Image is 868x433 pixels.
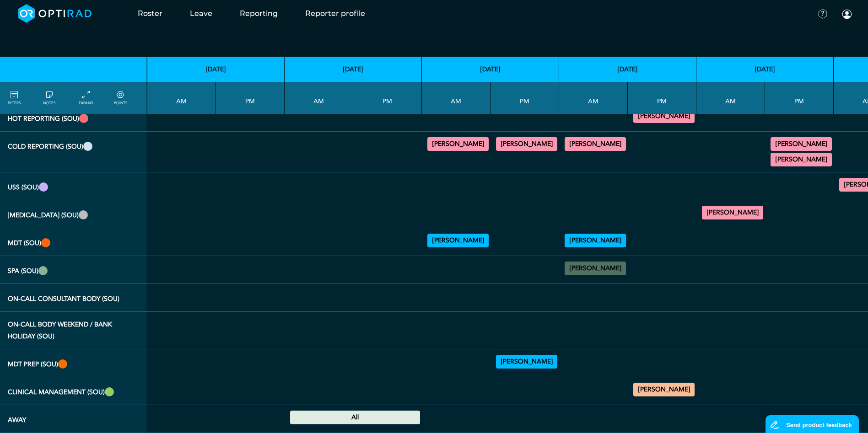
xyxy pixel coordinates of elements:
[79,90,93,106] a: collapse/expand entries
[497,356,556,367] summary: [PERSON_NAME]
[696,82,765,114] th: AM
[429,235,487,246] summary: [PERSON_NAME]
[291,412,419,423] summary: All
[216,82,285,114] th: PM
[114,90,127,106] a: collapse/expand expected points
[566,263,625,274] summary: [PERSON_NAME]
[285,57,422,82] th: [DATE]
[566,235,625,246] summary: [PERSON_NAME]
[565,137,626,151] div: General CT/General MRI 09:00 - 11:00
[427,234,489,247] div: Urology 08:00 - 10:00
[147,57,285,82] th: [DATE]
[427,137,489,151] div: General CT/General MRI 10:00 - 14:00
[702,206,763,219] div: General FLU 09:00 - 12:30
[565,262,626,275] div: No specified Site 11:00 - 13:00
[422,82,491,114] th: AM
[772,154,830,165] summary: [PERSON_NAME]
[771,153,832,166] div: General CT/General MRI 13:00 - 17:00
[8,90,21,106] a: FILTERS
[496,137,557,151] div: General CT/General MRI 15:30 - 17:00
[429,139,487,150] summary: [PERSON_NAME]
[353,82,422,114] th: PM
[635,111,693,122] summary: [PERSON_NAME]
[566,139,625,150] summary: [PERSON_NAME]
[497,139,556,150] summary: [PERSON_NAME]
[771,137,832,151] div: General CT/General MRI 12:30 - 13:00
[635,384,693,395] summary: [PERSON_NAME]
[633,109,695,123] div: MRI Trauma & Urgent/CT Trauma & Urgent 13:00 - 17:00
[43,90,55,106] a: show/hide notes
[422,57,559,82] th: [DATE]
[559,57,696,82] th: [DATE]
[633,383,695,396] div: Named Clinical Supervisor 17:00 - 17:30
[496,355,557,369] div: Upper GI Cancer MDT 14:00 - 15:30
[696,57,834,82] th: [DATE]
[559,82,628,114] th: AM
[18,4,92,23] img: brand-opti-rad-logos-blue-and-white-d2f68631ba2948856bd03f2d395fb146ddc8fb01b4b6e9315ea85fa773367...
[772,139,830,150] summary: [PERSON_NAME]
[147,82,216,114] th: AM
[628,82,696,114] th: PM
[703,207,762,218] summary: [PERSON_NAME]
[565,234,626,247] div: Upper GI Cancer MDT 08:00 - 09:00
[765,82,834,114] th: PM
[491,82,559,114] th: PM
[290,411,420,424] div: National Holiday: Summer bank holiday 00:00 - 23:59
[285,82,353,114] th: AM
